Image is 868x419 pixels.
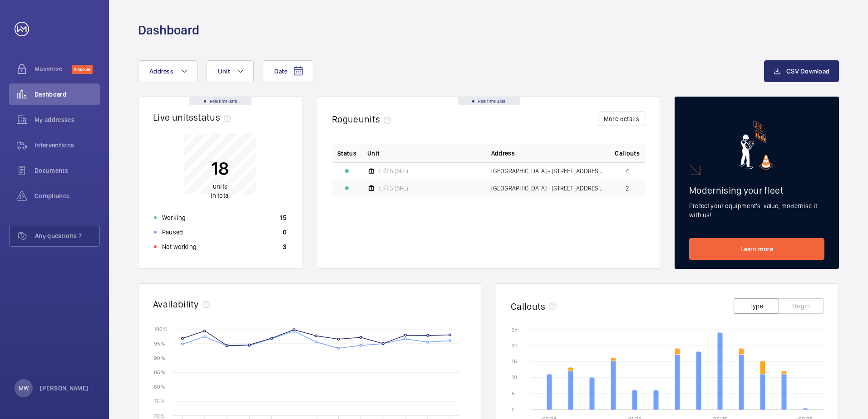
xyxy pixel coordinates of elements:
text: 70 % [154,412,165,419]
p: Protect your equipment's value, modernise it with us! [689,201,824,219]
span: Date [274,68,287,75]
span: Lift 5 (5FL) [379,168,408,174]
p: 0 [283,228,286,237]
span: Documents [35,166,100,175]
span: units [213,183,227,190]
span: Discover [72,65,93,74]
span: 2 [626,185,629,191]
button: Type [734,298,779,314]
span: status [193,112,235,123]
text: 5 [512,390,515,397]
p: 15 [280,213,286,222]
span: CSV Download [786,68,829,75]
text: 95 % [154,340,165,346]
span: Unit [367,149,380,158]
h2: Rogue [332,113,395,125]
span: My addresses [35,115,100,124]
span: Address [491,149,515,158]
p: MW [19,384,29,393]
text: 10 [512,374,517,380]
span: Compliance [35,191,100,200]
h2: Live units [153,112,235,123]
button: Date [263,60,313,82]
p: Working [162,213,186,222]
button: Unit [207,60,254,82]
text: 100 % [154,326,168,332]
a: Learn more [689,238,824,260]
span: Any questions ? [35,231,99,240]
span: units [359,113,395,125]
img: marketing-card.svg [740,121,774,170]
text: 80 % [154,384,165,390]
span: [GEOGRAPHIC_DATA] - [STREET_ADDRESS][PERSON_NAME] [491,185,604,191]
span: Unit [218,68,230,75]
h2: Modernising your fleet [689,185,824,196]
p: 3 [283,242,286,251]
span: Address [149,68,173,75]
text: 20 [512,342,518,349]
text: 75 % [154,398,165,404]
button: CSV Download [764,60,839,82]
button: Origin [779,298,824,314]
h1: Dashboard [138,22,199,39]
div: Real time data [189,97,252,105]
p: Not working [162,242,197,251]
span: Interventions [35,141,100,150]
span: Callouts [615,149,640,158]
text: 0 [512,406,515,413]
p: Status [337,149,356,158]
text: 25 [512,326,518,333]
text: 15 [512,358,517,365]
span: Dashboard [35,90,100,99]
h2: Callouts [511,301,546,312]
button: Address [138,60,197,82]
span: Lift 3 (5FL) [379,185,408,191]
text: 90 % [154,355,165,361]
span: 4 [626,168,629,174]
p: 18 [211,157,230,180]
text: 85 % [154,369,165,375]
div: Real time data [458,97,520,105]
p: in total [211,182,230,200]
p: Paused [162,228,183,237]
h2: Availability [153,298,199,310]
span: [GEOGRAPHIC_DATA] - [STREET_ADDRESS][PERSON_NAME] [491,168,604,174]
p: [PERSON_NAME] [40,384,89,393]
button: More details [598,112,645,126]
span: Maximize [35,64,72,73]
